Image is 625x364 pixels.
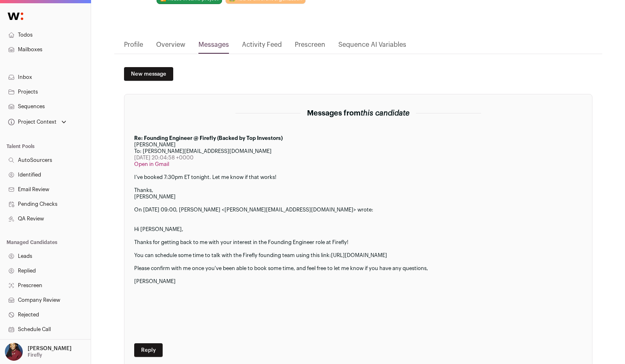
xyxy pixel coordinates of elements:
[3,343,73,361] button: Open dropdown
[134,187,582,200] div: Thanks,
[5,343,23,361] img: 10010497-medium_jpg
[3,8,28,24] img: Wellfound
[198,40,229,54] a: Messages
[124,40,143,54] a: Profile
[28,352,42,358] p: Firefly
[242,40,282,54] a: Activity Feed
[134,174,582,181] p: I’ve booked 7:30pm ET tonight. Let me know if that works!
[307,107,409,119] h2: Messages from
[28,345,72,352] p: [PERSON_NAME]
[134,200,582,220] div: On [DATE] 09:00, [PERSON_NAME] <[PERSON_NAME][EMAIL_ADDRESS][DOMAIN_NAME]> wrote:
[295,40,325,54] a: Prescreen
[361,109,409,117] span: this candidate
[124,67,173,81] a: New message
[156,40,185,54] a: Overview
[7,116,68,128] button: Open dropdown
[134,239,582,246] div: Thanks for getting back to me with your interest in the Founding Engineer role at Firefly!
[331,253,387,258] a: [URL][DOMAIN_NAME]
[134,161,169,167] a: Open in Gmail
[134,155,582,161] div: [DATE] 20:04:58 +0000
[134,148,582,155] div: To: [PERSON_NAME][EMAIL_ADDRESS][DOMAIN_NAME]
[134,142,582,148] div: [PERSON_NAME]
[134,194,582,200] div: [PERSON_NAME]
[134,135,582,142] div: Re: Founding Engineer @ Firefly (Backed by Top Investors)
[134,226,582,233] div: Hi [PERSON_NAME],
[134,343,163,357] a: Reply
[134,278,582,285] div: [PERSON_NAME]
[134,265,582,272] div: Please confirm with me once you've been able to book some time, and feel free to let me know if y...
[7,119,57,125] div: Project Context
[134,252,582,259] div: You can schedule some time to talk with the Firefly founding team using this link:
[338,40,406,54] a: Sequence AI Variables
